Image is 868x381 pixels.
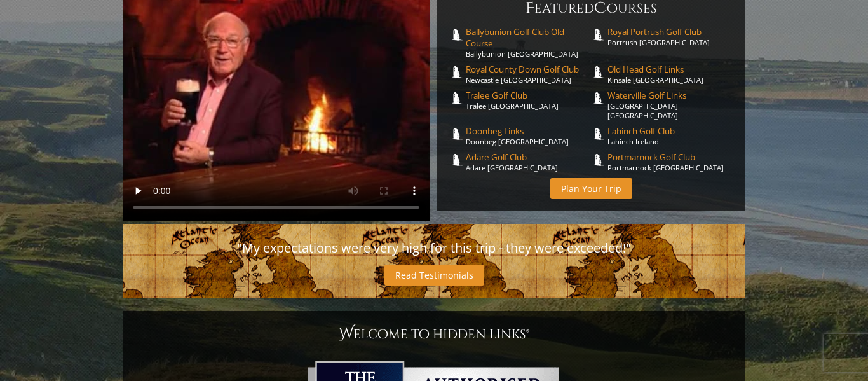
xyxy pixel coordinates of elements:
[466,90,592,101] span: Tralee Golf Club
[607,90,733,120] a: Waterville Golf Links[GEOGRAPHIC_DATA] [GEOGRAPHIC_DATA]
[607,64,733,85] a: Old Head Golf LinksKinsale [GEOGRAPHIC_DATA]
[607,125,733,137] span: Lahinch Golf Club
[466,125,592,137] span: Doonbeg Links
[466,90,592,111] a: Tralee Golf ClubTralee [GEOGRAPHIC_DATA]
[135,237,733,260] p: "My expectations were very high for this trip - they were exceeded!"
[607,125,733,146] a: Lahinch Golf ClubLahinch Ireland
[607,64,733,75] span: Old Head Golf Links
[466,151,592,172] a: Adare Golf ClubAdare [GEOGRAPHIC_DATA]
[384,265,484,286] a: Read Testimonials
[466,151,592,163] span: Adare Golf Club
[466,64,592,75] span: Royal County Down Golf Club
[607,90,733,101] span: Waterville Golf Links
[607,26,733,47] a: Royal Portrush Golf ClubPortrush [GEOGRAPHIC_DATA]
[466,26,592,59] a: Ballybunion Golf Club Old CourseBallybunion [GEOGRAPHIC_DATA]
[135,324,733,344] h2: Welcome to hidden links®
[607,151,733,172] a: Portmarnock Golf ClubPortmarnock [GEOGRAPHIC_DATA]
[466,125,592,146] a: Doonbeg LinksDoonbeg [GEOGRAPHIC_DATA]
[466,26,592,49] span: Ballybunion Golf Club Old Course
[607,151,733,163] span: Portmarnock Golf Club
[466,64,592,85] a: Royal County Down Golf ClubNewcastle [GEOGRAPHIC_DATA]
[607,26,733,38] span: Royal Portrush Golf Club
[550,178,632,199] a: Plan Your Trip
